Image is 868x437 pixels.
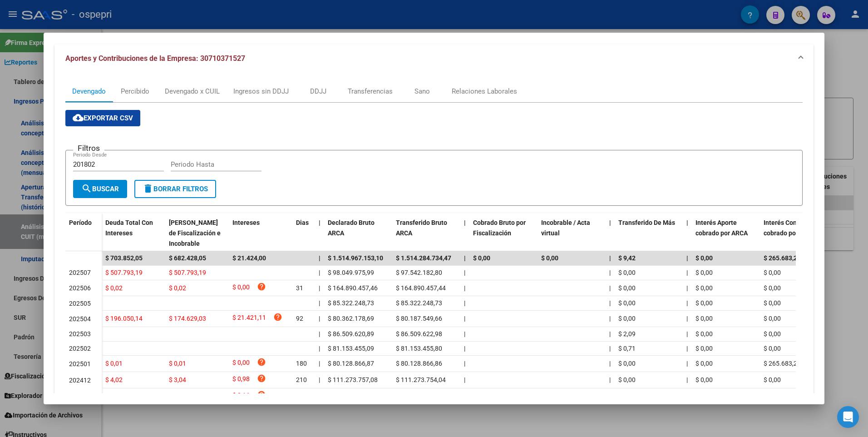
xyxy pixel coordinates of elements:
datatable-header-cell: Incobrable / Acta virtual [538,213,606,253]
span: | [464,269,465,276]
div: Transferencias [348,86,393,96]
datatable-header-cell: Interés Aporte cobrado por ARCA [692,213,760,253]
div: Relaciones Laborales [452,86,517,96]
span: | [686,392,688,400]
datatable-header-cell: | [460,213,469,253]
button: Borrar Filtros [134,180,216,198]
span: $ 0,00 [764,392,781,400]
span: | [464,345,465,352]
span: $ 0,00 [695,376,713,383]
span: | [686,284,688,292]
span: 202412 [69,377,91,384]
datatable-header-cell: Intereses [229,213,292,253]
span: $ 0,00 [618,360,636,367]
span: | [686,315,688,322]
span: 202505 [69,300,91,307]
datatable-header-cell: Cobrado Bruto por Fiscalización [469,213,538,253]
span: $ 0,00 [618,284,636,292]
span: $ 0,00 [764,269,781,276]
span: $ 0,01 [105,360,123,367]
span: $ 2,09 [618,330,636,338]
span: 202501 [69,360,91,367]
span: | [319,219,321,226]
span: $ 0,00 [618,315,636,322]
span: $ 0,00 [764,315,781,322]
span: $ 3,04 [169,376,186,383]
span: Aportes y Contribuciones de la Empresa: 30710371527 [65,54,245,63]
span: $ 0,00 [695,315,713,322]
datatable-header-cell: Interés Contribución cobrado por ARCA [760,213,828,253]
datatable-header-cell: Dias [292,213,315,253]
span: | [319,315,320,322]
i: help [257,282,266,291]
div: Devengado [72,86,106,96]
span: $ 0,00 [541,254,558,262]
div: Open Intercom Messenger [837,406,859,428]
span: | [464,315,465,322]
span: $ 0,16 [232,390,250,402]
mat-icon: cloud_download [73,112,84,123]
span: Dias [296,219,309,226]
span: $ 85.322.248,73 [396,299,442,307]
span: $ 81.153.455,09 [328,345,374,352]
div: DDJJ [310,86,326,96]
span: $ 80.128.866,87 [328,360,374,367]
span: | [464,392,465,400]
span: 202506 [69,284,91,292]
span: $ 0,71 [618,345,636,352]
span: | [609,315,611,322]
span: $ 0,00 [764,345,781,352]
span: | [686,269,688,276]
span: | [319,392,320,400]
span: | [464,360,465,367]
span: | [609,330,611,338]
span: $ 265.683,25 [764,254,801,262]
span: $ 9,42 [618,254,636,262]
span: $ 507.793,19 [105,269,143,276]
span: $ 111.273.754,04 [396,376,446,383]
span: $ 0,00 [618,269,636,276]
div: Percibido [121,86,149,96]
span: $ 80.187.549,66 [396,315,442,322]
span: $ 86.509.620,89 [328,330,374,338]
span: 241 [296,392,307,400]
span: $ 0,00 [618,376,636,383]
datatable-header-cell: Período [65,213,102,251]
mat-icon: delete [143,183,153,194]
span: | [319,330,320,338]
span: $ 174.629,03 [169,315,206,322]
span: | [464,299,465,307]
span: $ 0,00 [695,269,713,276]
span: $ 86.509.622,98 [396,330,442,338]
span: Interés Aporte cobrado por ARCA [695,219,748,237]
datatable-header-cell: Deuda Total Con Intereses [102,213,165,253]
datatable-header-cell: | [683,213,692,253]
span: 31 [296,284,303,292]
span: | [609,254,611,262]
span: $ 21.424,00 [232,254,266,262]
span: Período [69,219,92,226]
span: | [319,254,321,262]
span: $ 0,00 [764,376,781,383]
span: | [686,376,688,383]
span: $ 1.514.967.153,10 [328,254,383,262]
span: | [609,360,611,367]
mat-expansion-panel-header: Aportes y Contribuciones de la Empresa: 30710371527 [54,44,814,73]
span: $ 98.049.975,99 [328,269,374,276]
span: $ 0,00 [695,360,713,367]
span: | [609,376,611,383]
span: $ 0,98 [232,374,250,386]
span: 92 [296,315,303,322]
datatable-header-cell: | [315,213,324,253]
span: | [319,284,320,292]
span: | [686,330,688,338]
span: $ 80.128.866,86 [396,360,442,367]
span: | [609,284,611,292]
h3: Filtros [73,143,104,153]
span: $ 0,00 [764,299,781,307]
i: help [273,313,282,322]
span: $ 4,02 [105,376,123,383]
span: 202503 [69,330,91,338]
div: Ingresos sin DDJJ [233,86,289,96]
datatable-header-cell: Declarado Bruto ARCA [324,213,392,253]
